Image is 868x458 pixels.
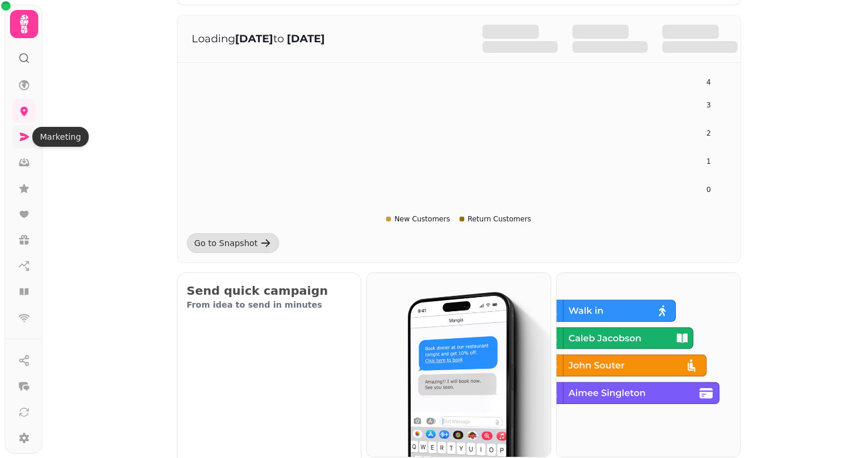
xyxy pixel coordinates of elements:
[706,78,711,86] tspan: 4
[367,273,551,457] img: Inbox
[706,101,711,109] tspan: 3
[187,233,280,253] a: Go to Snapshot
[386,214,450,224] div: New Customers
[287,32,325,45] strong: [DATE]
[192,31,459,47] p: Loading to
[557,273,740,457] img: Bookings
[706,129,711,137] tspan: 2
[187,282,352,299] h2: Send quick campaign
[706,186,711,194] tspan: 0
[195,237,258,249] div: Go to Snapshot
[706,157,711,166] tspan: 1
[460,214,531,224] div: Return Customers
[187,299,352,311] p: From idea to send in minutes
[235,32,273,45] strong: [DATE]
[32,127,89,147] div: Marketing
